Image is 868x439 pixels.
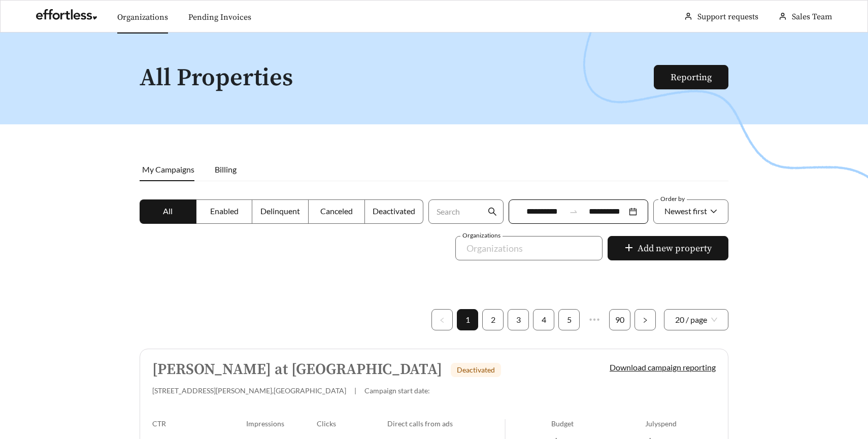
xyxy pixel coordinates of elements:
span: Newest first [664,206,707,216]
div: Page Size [664,309,728,330]
a: Download campaign reporting [610,362,716,372]
span: swap-right [569,207,578,216]
span: Delinquent [260,206,300,216]
span: to [569,207,578,216]
li: Next 5 Pages [584,309,605,330]
span: My Campaigns [142,164,194,174]
span: right [642,317,648,323]
div: Impressions [246,419,317,428]
a: 5 [559,310,579,330]
a: 2 [483,310,503,330]
li: Next Page [635,309,656,330]
div: Budget [551,419,645,428]
span: Billing [215,164,237,174]
li: 90 [609,309,630,330]
span: ••• [584,309,605,330]
span: All [163,206,173,216]
span: search [488,207,497,216]
a: 90 [610,310,630,330]
a: 3 [508,310,528,330]
li: 3 [508,309,529,330]
span: Add new property [638,242,712,255]
h1: All Properties [140,65,655,92]
div: Direct calls from ads [387,419,505,428]
span: [STREET_ADDRESS][PERSON_NAME] , [GEOGRAPHIC_DATA] [152,386,346,395]
a: Pending Invoices [188,12,251,22]
li: 1 [457,309,478,330]
li: 4 [533,309,554,330]
button: right [635,309,656,330]
div: July spend [645,419,716,428]
span: Enabled [210,206,239,216]
span: left [439,317,445,323]
li: 5 [558,309,580,330]
a: Support requests [697,12,758,22]
div: Clicks [317,419,387,428]
li: 2 [482,309,504,330]
span: Sales Team [792,12,832,22]
a: 4 [533,310,554,330]
li: Previous Page [431,309,453,330]
span: | [354,386,356,395]
button: plusAdd new property [608,236,728,260]
span: Deactivated [457,365,495,374]
h5: [PERSON_NAME] at [GEOGRAPHIC_DATA] [152,361,442,378]
span: Campaign start date: [364,386,430,395]
span: 20 / page [675,310,717,330]
a: Reporting [671,72,712,83]
a: 1 [457,310,478,330]
button: left [431,309,453,330]
button: Reporting [654,65,728,89]
span: Canceled [320,206,353,216]
span: plus [624,243,633,254]
div: CTR [152,419,246,428]
a: Organizations [117,12,168,22]
span: Deactivated [373,206,415,216]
